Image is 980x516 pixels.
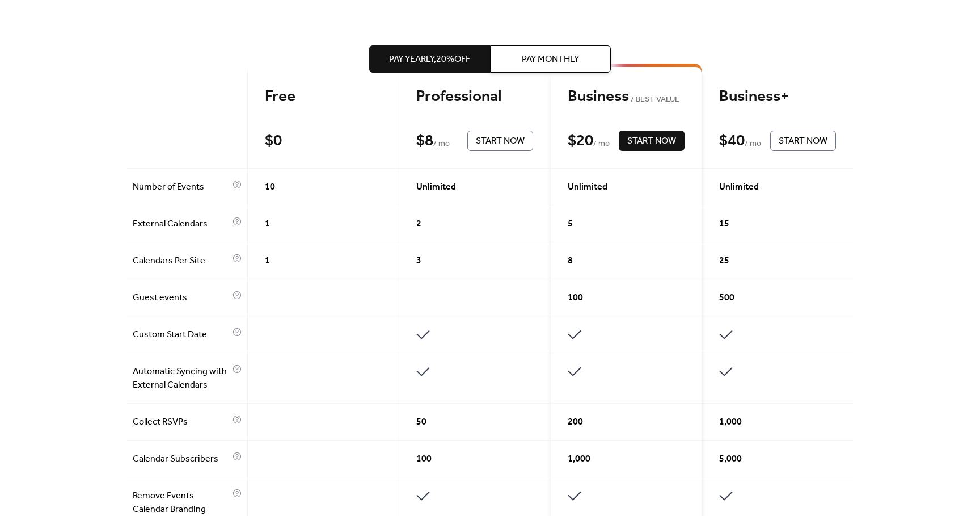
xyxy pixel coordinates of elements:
button: Pay Yearly,20%off [369,45,490,73]
span: 15 [719,217,729,231]
span: Calendars Per Site [133,254,230,268]
div: $ 8 [416,131,433,151]
div: $ 20 [568,131,593,151]
span: Pay Monthly [522,53,579,66]
div: Business+ [719,87,836,107]
div: $ 40 [719,131,745,151]
span: Start Now [476,135,525,148]
button: Start Now [467,131,533,151]
span: Unlimited [568,181,607,194]
div: $ 0 [265,131,282,151]
span: Unlimited [719,181,759,194]
span: 25 [719,254,729,268]
span: 200 [568,416,583,429]
span: 2 [416,217,421,231]
span: 1 [265,254,270,268]
span: Calendar Subscribers [133,452,230,466]
span: External Calendars [133,217,230,231]
div: Free [265,87,382,107]
span: 10 [265,181,275,194]
span: 1,000 [568,452,590,466]
span: 1 [265,217,270,231]
span: BEST VALUE [629,93,679,107]
span: Pay Yearly, 20% off [389,53,470,66]
span: Guest events [133,291,230,305]
span: 8 [568,254,573,268]
span: 3 [416,254,421,268]
span: Number of Events [133,181,230,194]
span: Start Now [779,135,827,148]
span: Collect RSVPs [133,416,230,429]
span: / mo [593,137,610,151]
span: Unlimited [416,181,456,194]
span: 1,000 [719,416,742,429]
span: Automatic Syncing with External Calendars [133,365,230,392]
span: 100 [568,291,583,305]
button: Pay Monthly [490,45,611,73]
span: Start Now [627,135,676,148]
button: Start Now [619,131,685,151]
span: 5,000 [719,452,742,466]
span: / mo [433,137,450,151]
span: 5 [568,217,573,231]
span: 500 [719,291,734,305]
span: 50 [416,416,426,429]
span: / mo [745,137,761,151]
div: Business [568,87,685,107]
button: Start Now [770,131,836,151]
span: 100 [416,452,432,466]
span: Custom Start Date [133,328,230,342]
